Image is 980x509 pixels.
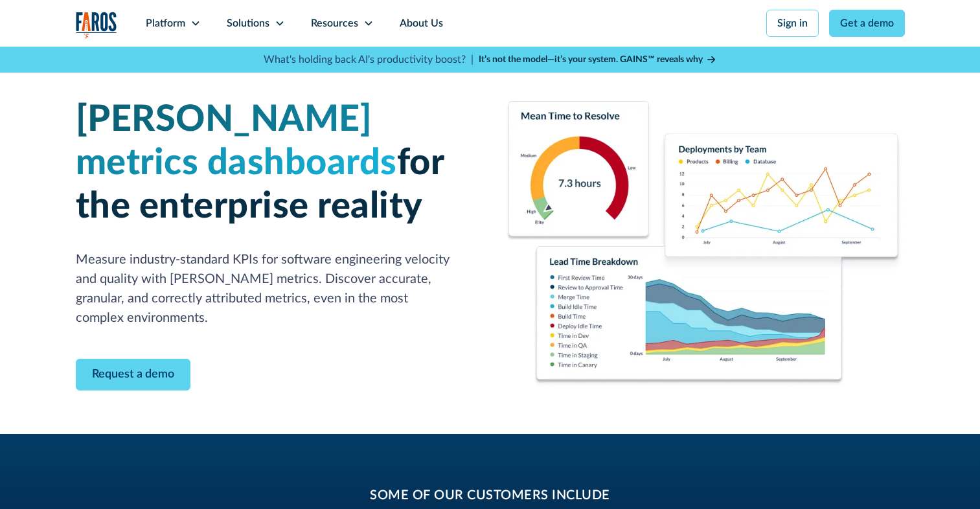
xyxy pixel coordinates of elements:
[227,16,269,31] div: Solutions
[479,53,717,67] a: It’s not the model—it’s your system. GAINS™ reveals why
[76,102,397,181] span: [PERSON_NAME] metrics dashboards
[146,16,185,31] div: Platform
[766,10,819,37] a: Sign in
[264,52,473,67] p: What's holding back AI's productivity boost? |
[76,12,117,38] a: home
[76,359,190,390] a: Contact Modal
[479,55,703,64] strong: It’s not the model—it’s your system. GAINS™ reveals why
[506,101,905,388] img: Dora Metrics Dashboard
[76,250,475,328] p: Measure industry-standard KPIs for software engineering velocity and quality with [PERSON_NAME] m...
[76,12,117,38] img: Logo of the analytics and reporting company Faros.
[829,10,905,37] a: Get a demo
[179,486,801,505] h2: some of our customers include
[311,16,358,31] div: Resources
[76,98,475,229] h1: for the enterprise reality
